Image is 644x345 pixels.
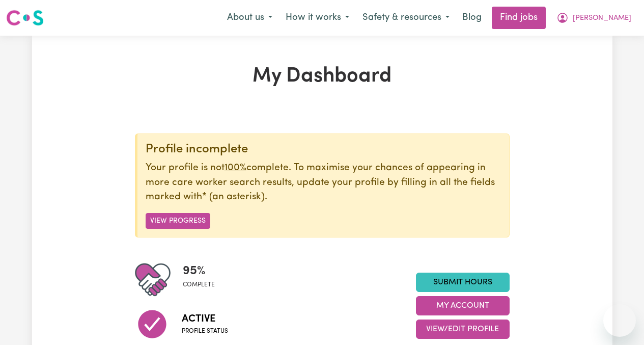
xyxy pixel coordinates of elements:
[146,142,501,157] div: Profile incomplete
[416,273,510,292] a: Submit Hours
[550,7,638,29] button: My Account
[416,320,510,339] button: View/Edit Profile
[6,6,44,30] a: Careseekers logo
[202,192,265,202] span: an asterisk
[183,262,223,298] div: Profile completeness: 95%
[135,64,510,89] h1: My Dashboard
[183,262,215,280] span: 95 %
[182,311,228,327] span: Active
[220,7,279,29] button: About us
[146,213,210,229] button: View Progress
[146,161,501,205] p: Your profile is not complete. To maximise your chances of appearing in more care worker search re...
[492,7,546,29] a: Find jobs
[225,163,246,173] u: 100%
[356,7,456,29] button: Safety & resources
[6,9,44,27] img: Careseekers logo
[182,327,228,336] span: Profile status
[279,7,356,29] button: How it works
[603,304,636,337] iframe: Button to launch messaging window
[416,296,510,315] button: My Account
[573,13,631,24] span: [PERSON_NAME]
[456,7,488,29] a: Blog
[183,280,215,289] span: complete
